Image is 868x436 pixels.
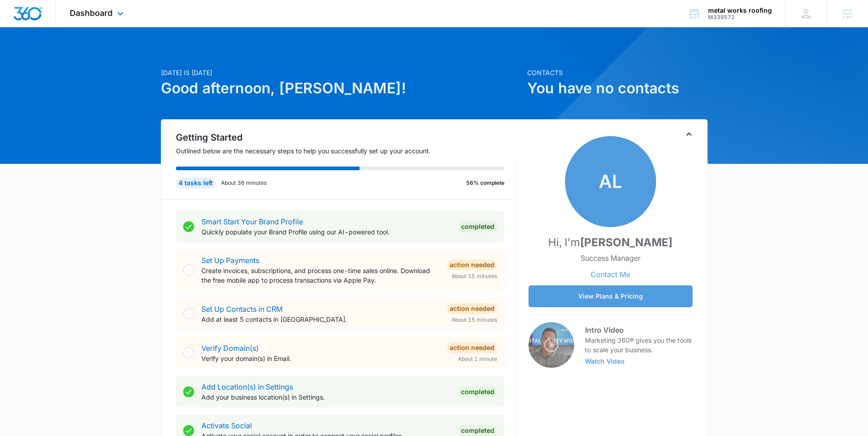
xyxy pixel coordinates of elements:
button: View Plans & Pricing [529,285,693,307]
p: Verify your domain(s) in Email. [201,354,440,363]
p: About 36 minutes [221,179,267,187]
div: Completed [458,221,497,232]
button: Watch Video [585,358,625,365]
span: About 15 minutes [452,316,497,324]
a: Add Location(s) in Settings [201,382,293,391]
h2: Getting Started [176,131,516,144]
p: Success Manager [580,253,641,264]
div: Action Needed [447,342,497,353]
button: Contact Me [581,264,639,285]
p: 56% complete [466,179,504,187]
span: About 15 minutes [452,272,497,280]
p: Quickly populate your Brand Profile using our AI-powered tool. [201,227,451,237]
h1: Good afternoon, [PERSON_NAME]! [161,77,522,99]
h3: Intro Video [585,324,693,335]
a: Set Up Payments [201,256,259,265]
strong: [PERSON_NAME] [580,236,673,249]
p: [DATE] is [DATE] [161,68,522,77]
p: Create invoices, subscriptions, and process one-time sales online. Download the free mobile app t... [201,266,440,285]
h1: You have no contacts [527,77,708,99]
p: Contacts [527,68,708,77]
div: Completed [458,386,497,397]
span: Dashboard [70,8,113,18]
p: Hi, I'm [548,234,673,251]
p: Add at least 5 contacts in [GEOGRAPHIC_DATA]. [201,314,440,324]
div: account id [708,14,772,20]
span: AL [565,136,656,227]
div: account name [708,7,772,14]
a: Activate Social [201,421,252,430]
p: Add your business location(s) in Settings. [201,392,451,402]
p: Outlined below are the necessary steps to help you successfully set up your account. [176,146,516,156]
p: Marketing 360® gives you the tools to scale your business. [585,335,693,355]
img: Intro Video [529,322,574,368]
div: Completed [458,425,497,436]
a: Set Up Contacts in CRM [201,304,282,314]
button: Toggle Collapse [683,129,694,140]
a: Smart Start Your Brand Profile [201,217,303,226]
div: 4 tasks left [176,177,216,188]
div: Action Needed [447,259,497,270]
div: Action Needed [447,303,497,314]
span: About 1 minute [458,355,497,363]
a: Verify Domain(s) [201,344,259,353]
